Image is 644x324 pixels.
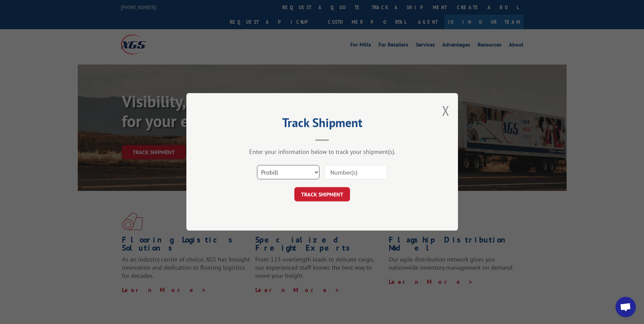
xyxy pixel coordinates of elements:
[220,118,424,131] h2: Track Shipment
[325,165,387,180] input: Number(s)
[294,187,350,202] button: TRACK SHIPMENT
[615,297,636,317] div: Open chat
[220,148,424,156] div: Enter your information below to track your shipment(s).
[442,102,449,120] button: Close modal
